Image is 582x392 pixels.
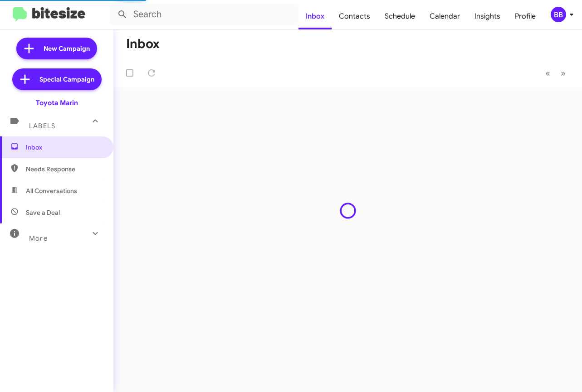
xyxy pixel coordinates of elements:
h1: Inbox [126,37,160,51]
span: Inbox [26,143,103,152]
span: Save a Deal [26,208,60,217]
a: Profile [508,3,543,29]
a: Schedule [377,3,422,29]
div: Toyota Marin [36,98,78,107]
a: Contacts [332,3,377,29]
button: Next [555,64,571,82]
span: « [545,68,550,79]
span: Special Campaign [39,75,94,84]
span: Needs Response [26,165,103,174]
a: New Campaign [16,38,97,59]
button: BB [543,7,572,22]
span: More [29,234,48,242]
div: BB [551,7,566,22]
span: » [561,68,566,79]
a: Inbox [298,3,332,29]
a: Calendar [422,3,467,29]
a: Insights [467,3,508,29]
button: Previous [540,64,556,82]
input: Search [110,4,298,25]
a: Special Campaign [12,68,102,90]
span: Labels [29,122,55,130]
nav: Page navigation example [540,64,571,82]
span: New Campaign [44,44,90,53]
span: All Conversations [26,186,77,195]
